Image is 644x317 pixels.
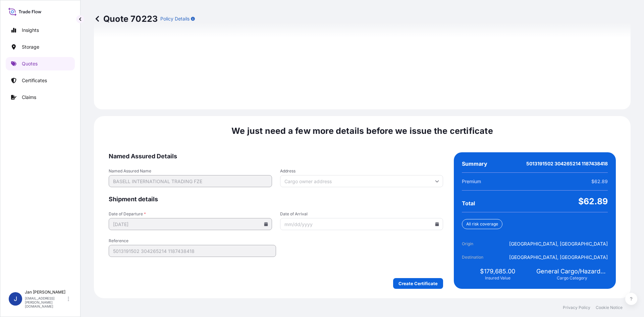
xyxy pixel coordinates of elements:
span: Named Assured Details [109,152,443,160]
span: Address [280,168,443,174]
p: Jan [PERSON_NAME] [25,289,66,295]
p: Storage [22,44,39,50]
span: Date of Departure [109,211,272,217]
span: $62.89 [591,178,608,185]
p: Policy Details [160,15,190,22]
a: Quotes [6,57,75,70]
span: Destination [462,254,499,261]
span: Named Assured Name [109,168,272,174]
span: Date of Arrival [280,211,443,217]
p: Quotes [22,60,38,67]
div: All risk coverage [462,219,502,229]
span: Cargo Category [557,275,587,281]
span: General Cargo/Hazardous Material [536,267,608,275]
p: Quote 70223 [94,13,158,24]
a: Insights [6,23,75,37]
input: Cargo owner address [280,175,443,187]
p: Create Certificate [398,280,438,287]
span: Insured Value [485,275,511,281]
span: $179,685.00 [480,267,515,275]
span: J [14,296,17,302]
span: Total [462,200,475,207]
button: Create Certificate [393,278,443,289]
a: Certificates [6,74,75,87]
span: Summary [462,160,487,167]
span: 5013191502 304265214 1187438418 [526,160,608,167]
span: Origin [462,241,499,247]
p: [EMAIL_ADDRESS][PERSON_NAME][DOMAIN_NAME] [25,296,66,308]
a: Storage [6,40,75,54]
span: [GEOGRAPHIC_DATA], [GEOGRAPHIC_DATA] [509,254,608,261]
p: Insights [22,27,39,34]
input: mm/dd/yyyy [109,218,272,230]
p: Claims [22,94,36,101]
a: Claims [6,91,75,104]
input: mm/dd/yyyy [280,218,443,230]
span: Shipment details [109,195,443,203]
span: Reference [109,238,276,244]
span: We just need a few more details before we issue the certificate [231,125,493,136]
span: $62.89 [578,196,608,207]
span: Premium [462,178,481,185]
a: Cookie Notice [596,305,623,310]
a: Privacy Policy [563,305,590,310]
p: Certificates [22,77,47,84]
span: [GEOGRAPHIC_DATA], [GEOGRAPHIC_DATA] [509,241,608,247]
input: Your internal reference [109,245,276,257]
